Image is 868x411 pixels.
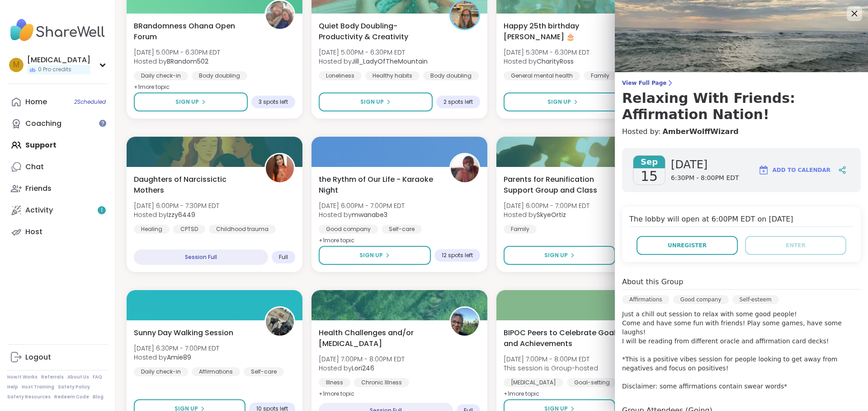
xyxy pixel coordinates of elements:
[668,241,707,249] span: Unregister
[451,154,479,182] img: mwanabe3
[504,201,590,210] span: [DATE] 6:00PM - 7:00PM EDT
[504,378,563,387] div: [MEDICAL_DATA]
[7,14,108,46] img: ShareWell Nav Logo
[319,210,405,219] span: Hosted by
[134,21,255,42] span: BRandomness Ohana Open Forum
[25,205,53,215] div: Activity
[544,251,568,259] span: Sign Up
[504,71,580,80] div: General mental health
[504,57,590,66] span: Hosted by
[266,1,294,29] img: BRandom502
[134,249,268,265] div: Session Full
[167,57,208,66] b: BRandom502
[22,384,54,390] a: Host Training
[67,374,89,380] a: About Us
[93,394,104,400] a: Blog
[7,384,18,390] a: Help
[25,352,51,362] div: Logout
[622,126,861,137] h4: Hosted by:
[7,374,38,380] a: How It Works
[7,91,108,113] a: Home2Scheduled
[622,309,861,391] p: Just a chill out session to relax with some good people! Come and have some fun with friends! Pla...
[504,92,622,111] button: Sign Up
[167,353,191,362] b: Amie89
[622,277,683,287] h4: About this Group
[637,236,738,255] button: Unregister
[319,201,405,210] span: [DATE] 6:00PM - 7:00PM EDT
[584,71,617,80] div: Family
[382,225,422,234] div: Self-care
[134,328,233,338] span: Sunny Day Walking Session
[547,98,571,106] span: Sign Up
[192,71,247,80] div: Body doubling
[134,367,188,376] div: Daily check-in
[360,98,384,106] span: Sign Up
[134,174,255,196] span: Daughters of Narcissictic Mothers
[319,57,428,66] span: Hosted by
[671,174,739,183] span: 6:30PM - 8:00PM EDT
[27,55,90,65] div: [MEDICAL_DATA]
[423,71,479,80] div: Body doubling
[622,79,861,123] a: View Full PageRelaxing With Friends: Affirmation Nation!
[673,295,729,304] div: Good company
[319,225,378,234] div: Good company
[319,328,439,349] span: Health Challenges and/or [MEDICAL_DATA]
[25,97,47,107] div: Home
[319,21,439,42] span: Quiet Body Doubling- Productivity & Creativity
[732,295,779,304] div: Self-esteem
[319,48,428,57] span: [DATE] 5:00PM - 6:30PM EDT
[451,308,479,336] img: Lori246
[504,328,624,349] span: BIPOC Peers to Celebrate Goals and Achievements
[319,92,433,111] button: Sign Up
[25,227,42,237] div: Host
[319,355,405,364] span: [DATE] 7:00PM - 8:00PM EDT
[101,207,103,214] span: 1
[209,225,276,234] div: Childhood trauma
[259,98,288,106] span: 3 spots left
[622,90,861,123] h3: Relaxing With Friends: Affirmation Nation!
[175,98,199,106] span: Sign Up
[622,295,670,304] div: Affirmations
[504,48,590,57] span: [DATE] 5:30PM - 6:30PM EDT
[134,225,170,234] div: Healing
[74,98,106,106] span: 2 Scheduled
[41,374,64,380] a: Referrals
[504,21,624,42] span: Happy 25th birthday [PERSON_NAME] 🎂
[442,252,473,259] span: 12 spots left
[451,1,479,29] img: Jill_LadyOfTheMountain
[662,126,738,137] a: AmberWolffWizard
[754,159,835,181] button: Add to Calendar
[773,166,830,174] span: Add to Calendar
[25,162,44,172] div: Chat
[134,57,220,66] span: Hosted by
[173,225,205,234] div: CPTSD
[134,71,188,80] div: Daily check-in
[134,92,248,111] button: Sign Up
[7,156,108,178] a: Chat
[504,225,537,234] div: Family
[93,374,102,380] a: FAQ
[167,210,195,219] b: Izzy6449
[13,59,19,71] span: M
[504,210,590,219] span: Hosted by
[319,364,405,373] span: Hosted by
[319,174,439,196] span: the Rythm of Our Life - Karaoke Night
[504,174,624,196] span: Parents for Reunification Support Group and Class
[352,57,428,66] b: Jill_LadyOfTheMountain
[622,79,861,87] span: View Full Page
[25,184,52,194] div: Friends
[354,378,409,387] div: Chronic Illness
[758,165,769,175] img: ShareWell Logomark
[134,353,219,362] span: Hosted by
[504,364,598,373] span: This session is Group-hosted
[7,221,108,243] a: Host
[537,210,566,219] b: SkyeOrtiz
[7,113,108,134] a: Coaching
[134,48,220,57] span: [DATE] 5:00PM - 6:30PM EDT
[671,157,739,172] span: [DATE]
[567,378,617,387] div: Goal-setting
[7,178,108,199] a: Friends
[443,98,473,106] span: 2 spots left
[134,201,219,210] span: [DATE] 6:00PM - 7:30PM EDT
[134,344,219,353] span: [DATE] 6:30PM - 7:00PM EDT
